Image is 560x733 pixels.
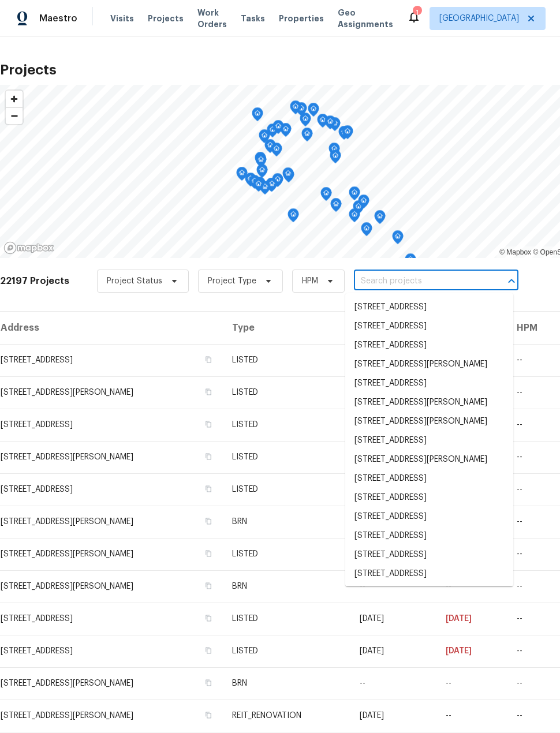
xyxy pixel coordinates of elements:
[203,451,214,462] button: Copy Address
[345,431,513,450] li: [STREET_ADDRESS]
[288,208,299,226] div: Map marker
[345,298,513,317] li: [STREET_ADDRESS]
[6,107,23,124] button: Zoom out
[330,149,341,167] div: Map marker
[110,13,134,24] span: Visits
[345,564,513,584] li: [STREET_ADDRESS]
[223,409,350,441] td: LISTED
[208,275,256,287] span: Project Type
[223,570,350,603] td: BRN
[342,125,353,143] div: Map marker
[107,275,162,287] span: Project Status
[345,469,513,488] li: [STREET_ADDRESS]
[236,167,248,185] div: Map marker
[503,273,520,289] button: Close
[223,667,350,700] td: BRN
[245,173,256,190] div: Map marker
[317,114,328,132] div: Map marker
[345,355,513,374] li: [STREET_ADDRESS][PERSON_NAME]
[345,545,513,564] li: [STREET_ADDRESS]
[256,164,268,182] div: Map marker
[436,603,508,635] td: [DATE]
[264,139,276,157] div: Map marker
[223,344,350,376] td: LISTED
[413,7,421,18] div: 1
[358,195,369,212] div: Map marker
[255,154,267,171] div: Map marker
[223,603,350,635] td: LISTED
[290,100,301,118] div: Map marker
[6,108,23,124] span: Zoom out
[255,152,266,170] div: Map marker
[330,198,342,216] div: Map marker
[197,7,227,30] span: Work Orders
[361,222,372,240] div: Map marker
[223,700,350,732] td: REIT_RENOVATION
[203,419,214,429] button: Copy Address
[203,548,214,559] button: Copy Address
[349,208,360,226] div: Map marker
[3,241,54,255] a: Mapbox homepage
[405,253,416,271] div: Map marker
[345,507,513,526] li: [STREET_ADDRESS]
[345,450,513,469] li: [STREET_ADDRESS][PERSON_NAME]
[301,128,313,145] div: Map marker
[39,13,77,24] span: Maestro
[223,635,350,667] td: LISTED
[392,230,404,248] div: Map marker
[499,248,531,256] a: Mapbox
[374,210,386,228] div: Map marker
[203,581,214,591] button: Copy Address
[345,584,513,603] li: [STREET_ADDRESS]
[203,613,214,623] button: Copy Address
[338,7,393,30] span: Geo Assignments
[345,336,513,355] li: [STREET_ADDRESS]
[6,91,23,107] button: Zoom in
[203,387,214,397] button: Copy Address
[350,667,436,700] td: --
[354,272,486,290] input: Search projects
[267,124,278,141] div: Map marker
[266,178,278,196] div: Map marker
[345,374,513,393] li: [STREET_ADDRESS]
[308,103,319,121] div: Map marker
[349,186,360,204] div: Map marker
[436,667,508,700] td: --
[345,317,513,336] li: [STREET_ADDRESS]
[223,538,350,570] td: LISTED
[436,635,508,667] td: [DATE]
[203,678,214,688] button: Copy Address
[296,102,307,120] div: Map marker
[223,441,350,473] td: LISTED
[328,143,340,160] div: Map marker
[223,473,350,506] td: LISTED
[223,376,350,409] td: LISTED
[203,645,214,656] button: Copy Address
[271,143,282,160] div: Map marker
[259,129,270,147] div: Map marker
[203,710,214,720] button: Copy Address
[249,175,260,193] div: Map marker
[272,173,283,191] div: Map marker
[223,312,350,344] th: Type
[324,115,336,133] div: Map marker
[259,181,271,199] div: Map marker
[272,120,284,138] div: Map marker
[345,412,513,431] li: [STREET_ADDRESS][PERSON_NAME]
[253,178,264,196] div: Map marker
[302,275,318,287] span: HPM
[223,506,350,538] td: BRN
[279,13,324,24] span: Properties
[436,700,508,732] td: --
[203,484,214,494] button: Copy Address
[252,107,263,125] div: Map marker
[203,516,214,526] button: Copy Address
[350,635,436,667] td: [DATE]
[439,13,519,24] span: [GEOGRAPHIC_DATA]
[345,393,513,412] li: [STREET_ADDRESS][PERSON_NAME]
[300,113,311,130] div: Map marker
[345,526,513,545] li: [STREET_ADDRESS]
[350,700,436,732] td: [DATE]
[350,603,436,635] td: [DATE]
